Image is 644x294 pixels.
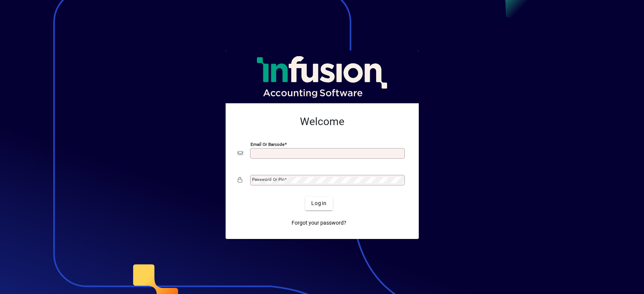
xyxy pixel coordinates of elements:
span: Login [311,199,327,207]
button: Login [305,197,333,210]
h2: Welcome [238,115,407,128]
mat-label: Email or Barcode [251,141,284,147]
mat-label: Password or Pin [252,177,284,182]
a: Forgot your password? [289,216,349,230]
span: Forgot your password? [292,219,346,227]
